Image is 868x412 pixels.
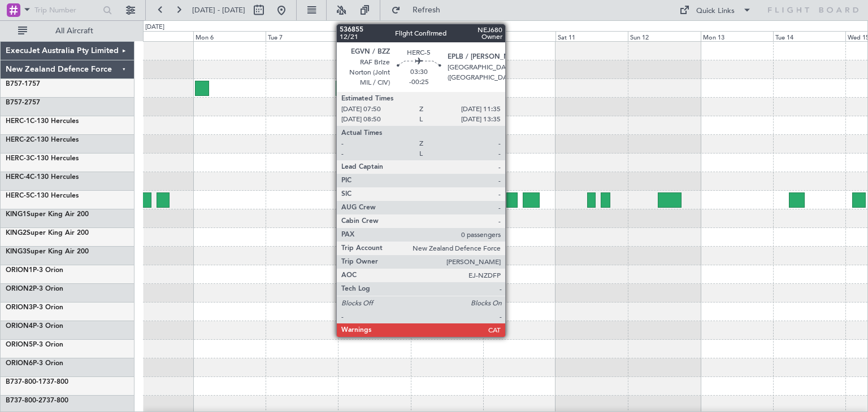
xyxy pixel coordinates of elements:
span: B737-800-2 [6,397,42,404]
span: All Aircraft [29,27,119,35]
span: B757-2 [6,99,28,106]
span: KING1 [6,211,27,218]
span: Refresh [403,6,450,14]
div: Tue 7 [266,31,338,41]
input: Trip Number [34,2,99,19]
div: Mon 6 [193,31,266,41]
div: Fri 10 [483,31,555,41]
span: KING2 [6,230,27,236]
span: HERC-3 [6,155,30,162]
a: HERC-3C-130 Hercules [6,155,79,162]
span: ORION6 [6,360,33,367]
a: HERC-5C-130 Hercules [6,192,79,199]
div: Thu 9 [411,31,483,41]
a: B737-800-2737-800 [6,397,68,404]
a: HERC-2C-130 Hercules [6,137,79,143]
a: ORION1P-3 Orion [6,267,63,274]
a: HERC-1C-130 Hercules [6,118,79,125]
a: KING2Super King Air 200 [6,230,89,236]
div: Tue 14 [773,31,845,41]
a: B737-800-1737-800 [6,379,68,385]
div: [DATE] [145,23,164,32]
span: KING3 [6,248,27,255]
span: ORION4 [6,323,33,330]
span: ORION3 [6,304,33,311]
button: All Aircraft [12,22,123,40]
div: Quick Links [696,6,735,17]
div: Sun 5 [121,31,193,41]
span: ORION1 [6,267,33,274]
div: Sun 12 [628,31,700,41]
button: Quick Links [674,1,757,19]
span: HERC-4 [6,174,30,181]
a: ORION5P-3 Orion [6,341,63,348]
span: B737-800-1 [6,379,42,385]
a: ORION2P-3 Orion [6,286,63,292]
span: B757-1 [6,81,28,87]
a: KING3Super King Air 200 [6,248,89,255]
span: ORION2 [6,286,33,292]
span: HERC-5 [6,192,30,199]
span: HERC-2 [6,137,30,143]
span: [DATE] - [DATE] [192,5,245,15]
a: B757-2757 [6,99,40,106]
div: Mon 13 [701,31,773,41]
a: ORION6P-3 Orion [6,360,63,367]
span: ORION5 [6,341,33,348]
a: HERC-4C-130 Hercules [6,174,79,181]
div: Wed 8 [338,31,410,41]
span: HERC-1 [6,118,30,125]
a: B757-1757 [6,81,40,87]
div: Sat 11 [555,31,628,41]
button: Refresh [386,1,454,19]
a: KING1Super King Air 200 [6,211,89,218]
a: ORION4P-3 Orion [6,323,63,330]
a: ORION3P-3 Orion [6,304,63,311]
